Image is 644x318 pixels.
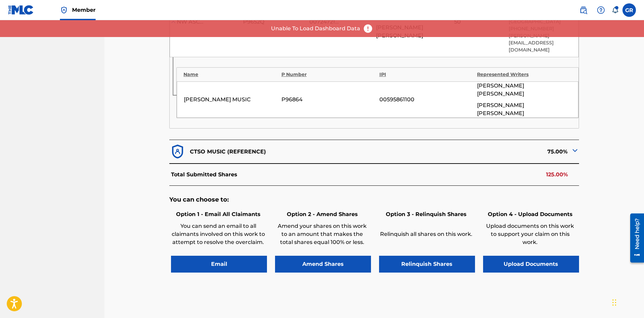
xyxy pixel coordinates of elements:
[183,71,278,78] div: Name
[612,7,618,13] div: Notifications
[171,171,237,179] p: Total Submitted Shares
[275,222,369,246] p: Amend your shares on this work to an amount that makes the total shares equal 100% or less.
[379,210,473,218] h6: Option 3 - Relinquish Shares
[171,256,267,273] button: Email
[169,196,579,204] h5: You can choose to:
[363,24,373,34] img: error
[184,96,278,104] div: [PERSON_NAME] MUSIC
[546,171,568,179] p: 125.00%
[374,143,579,160] div: 75.00%
[379,96,474,104] div: 00595861100
[171,210,265,218] h6: Option 1 - Email All Claimants
[612,292,616,313] div: Drag
[483,256,579,273] button: Upload Documents
[271,25,360,33] p: Unable To Load Dashboard Data
[169,143,186,160] img: dfb38c8551f6dcc1ac04.svg
[509,32,572,54] p: [PERSON_NAME][EMAIL_ADDRESS][DOMAIN_NAME]
[379,71,474,78] div: IPI
[72,6,96,14] span: Member
[610,286,644,318] iframe: Chat Widget
[379,230,473,238] p: Relinquish all shares on this work.
[190,148,266,156] p: CTSO MUSIC (REFERENCE)
[594,3,608,17] div: Help
[625,211,644,265] iframe: Resource Center
[281,96,376,104] div: P96864
[60,6,68,14] img: Top Rightsholder
[275,210,369,218] h6: Option 2 - Amend Shares
[622,3,636,17] div: User Menu
[483,210,577,218] h6: Option 4 - Upload Documents
[477,71,572,78] div: Represented Writers
[379,256,475,273] button: Relinquish Shares
[477,101,571,117] span: [PERSON_NAME] [PERSON_NAME]
[477,82,571,98] span: [PERSON_NAME] [PERSON_NAME]
[275,256,371,273] button: Amend Shares
[571,146,579,154] img: expand-cell-toggle
[579,6,587,14] img: search
[171,222,265,246] p: You can send an email to all claimants involved on this work to attempt to resolve the overclaim.
[597,6,605,14] img: help
[577,3,590,17] a: Public Search
[483,222,577,246] p: Upload documents on this work to support your claim on this work.
[8,5,34,15] img: MLC Logo
[281,71,376,78] div: P Number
